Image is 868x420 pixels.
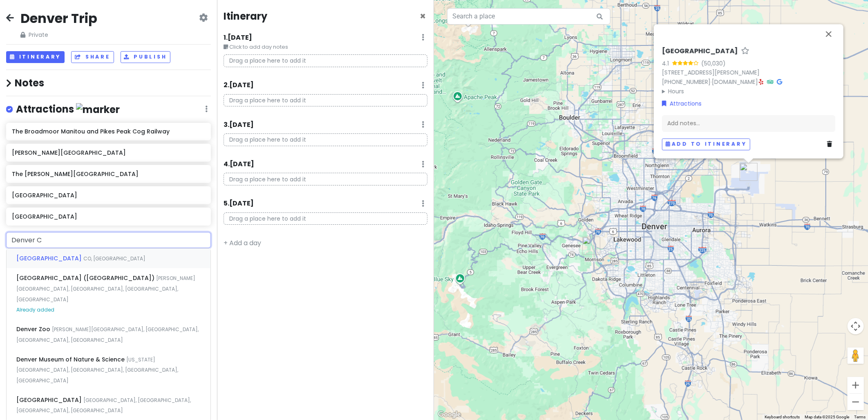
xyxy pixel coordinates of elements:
span: Denver Zoo [16,325,52,333]
span: Denver Museum of Nature & Science [16,355,126,364]
h6: 2 . [DATE] [224,81,254,90]
h6: 3 . [DATE] [224,121,254,129]
div: · · [662,47,835,96]
button: Close [420,11,426,21]
span: [PERSON_NAME][GEOGRAPHIC_DATA], [GEOGRAPHIC_DATA], [GEOGRAPHIC_DATA], [GEOGRAPHIC_DATA] [16,275,195,303]
div: Red Rocks Park and Amphitheatre [579,233,604,258]
span: Already added [16,306,54,313]
a: + Add a day [224,238,261,248]
button: Zoom in [848,377,864,393]
span: CO, [GEOGRAPHIC_DATA] [83,255,145,262]
a: Star place [741,47,749,56]
a: Attractions [662,99,702,108]
span: [US_STATE][GEOGRAPHIC_DATA], [GEOGRAPHIC_DATA], [GEOGRAPHIC_DATA], [GEOGRAPHIC_DATA] [16,356,178,384]
button: Publish [121,51,171,63]
span: [GEOGRAPHIC_DATA] ([GEOGRAPHIC_DATA]) [16,274,156,282]
h6: 1 . [DATE] [224,34,252,42]
a: [STREET_ADDRESS][PERSON_NAME] [662,68,760,77]
p: Drag a place here to add it [224,173,427,185]
small: Click to add day notes [224,43,427,51]
h4: Itinerary [224,10,267,23]
i: Tripadvisor [767,79,774,85]
span: [PERSON_NAME][GEOGRAPHIC_DATA], [GEOGRAPHIC_DATA], [GEOGRAPHIC_DATA], [GEOGRAPHIC_DATA] [16,326,199,343]
h6: 4 . [DATE] [224,160,254,169]
img: marker [76,103,120,116]
button: Share [71,51,114,63]
a: Open this area in Google Maps (opens a new window) [436,409,463,420]
button: Map camera controls [848,318,864,334]
h6: [PERSON_NAME][GEOGRAPHIC_DATA] [12,149,205,156]
p: Drag a place here to add it [224,133,427,146]
span: Close itinerary [420,9,426,23]
h6: 5 . [DATE] [224,199,254,208]
img: Google [436,409,463,420]
h6: The [PERSON_NAME][GEOGRAPHIC_DATA] [12,170,205,178]
p: Drag a place here to add it [224,54,427,67]
span: [GEOGRAPHIC_DATA], [GEOGRAPHIC_DATA], [GEOGRAPHIC_DATA], [GEOGRAPHIC_DATA] [16,397,191,414]
a: Delete place [827,140,835,149]
button: Itinerary [6,51,65,63]
i: Google Maps [777,79,782,85]
a: Terms (opens in new tab) [854,415,866,419]
span: Map data ©2025 Google [805,415,849,419]
span: [GEOGRAPHIC_DATA] [16,396,83,404]
h6: [GEOGRAPHIC_DATA] [12,192,205,199]
h4: Notes [6,77,211,89]
h6: [GEOGRAPHIC_DATA] [662,47,738,56]
span: [GEOGRAPHIC_DATA] [16,254,83,262]
button: Close [819,24,839,44]
div: Denver International Airport [736,160,761,184]
div: Add notes... [662,115,835,132]
span: Private [20,30,97,39]
a: [DOMAIN_NAME] [712,78,758,86]
button: Drag Pegman onto the map to open Street View [848,348,864,364]
button: Add to itinerary [662,138,750,150]
div: 4.1 [662,59,672,68]
input: + Add place or address [6,232,211,248]
button: Keyboard shortcuts [765,414,800,420]
a: [PHONE_NUMBER] [662,78,711,86]
h6: The Broadmoor Manitou and Pikes Peak Cog Railway [12,128,205,135]
summary: Hours [662,87,835,96]
input: Search a place [447,8,611,25]
p: Drag a place here to add it [224,212,427,225]
h2: Denver Trip [20,10,97,27]
button: Zoom out [848,394,864,410]
h6: [GEOGRAPHIC_DATA] [12,213,205,220]
p: Drag a place here to add it [224,94,427,107]
div: (50,030) [701,59,726,68]
h4: Attractions [16,103,120,116]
